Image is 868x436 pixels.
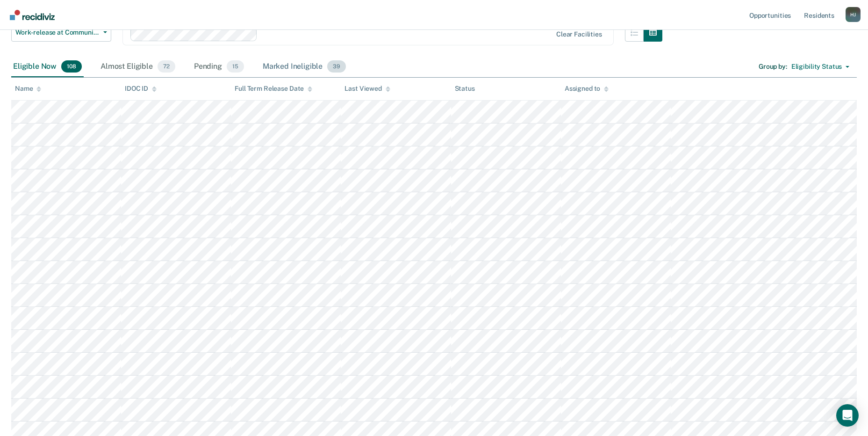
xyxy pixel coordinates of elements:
[327,60,346,73] span: 39
[235,85,312,93] div: Full Term Release Date
[15,85,41,93] div: Name
[99,57,177,77] div: Almost Eligible72
[787,59,854,74] button: Eligibility Status
[556,30,602,38] div: Clear facilities
[61,60,82,73] span: 108
[846,7,861,22] div: H J
[836,404,859,427] div: Open Intercom Messenger
[344,85,390,93] div: Last Viewed
[455,85,475,93] div: Status
[791,63,842,71] div: Eligibility Status
[10,10,55,20] img: Recidiviz
[261,57,348,77] div: Marked Ineligible39
[759,63,787,71] div: Group by :
[846,7,861,22] button: Profile dropdown button
[192,57,246,77] div: Pending15
[125,85,157,93] div: IDOC ID
[227,60,244,73] span: 15
[158,60,175,73] span: 72
[15,29,100,36] span: Work-release at Community Reentry Centers
[11,57,84,77] div: Eligible Now108
[11,23,111,42] button: Work-release at Community Reentry Centers
[565,85,609,93] div: Assigned to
